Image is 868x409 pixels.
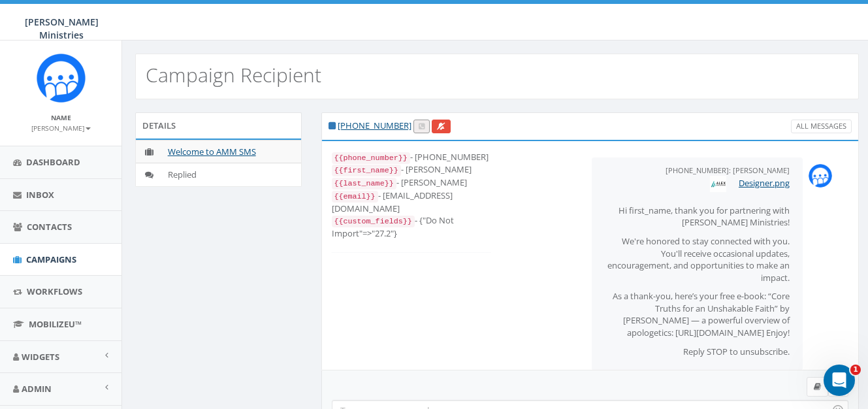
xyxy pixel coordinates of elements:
code: {{phone_number}} [332,152,410,164]
img: Rally_Corp_Icon.png [809,164,832,188]
p: Reply STOP to unsubscribe. [605,346,790,358]
code: {{custom_fields}} [332,216,415,227]
small: Name [51,113,71,122]
div: - [PERSON_NAME] [332,163,491,176]
a: [PHONE_NUMBER] [338,120,411,131]
p: We're honored to stay connected with you. You'll receive occasional updates, encouragement, and o... [605,235,790,284]
small: [PHONE_NUMBER] : [PERSON_NAME] [666,165,790,175]
label: Insert Template Text [807,377,828,397]
small: [PERSON_NAME] [31,123,91,133]
span: Widgets [22,351,59,363]
code: {{email}} [332,191,378,203]
span: Contacts [27,221,72,233]
td: Replied [163,163,301,186]
a: All Messages [791,120,852,133]
div: - [PHONE_NUMBER] [332,151,491,164]
p: Hi first_name, thank you for partnering with [PERSON_NAME] Ministries! [605,204,790,229]
div: Details [135,112,302,139]
code: {{first_name}} [332,165,401,176]
code: {{last_name}} [332,178,396,189]
span: Admin [22,383,52,395]
span: Inbox [26,189,54,201]
span: 1 [850,365,861,375]
span: Dashboard [26,156,80,168]
div: - [EMAIL_ADDRESS][DOMAIN_NAME] [332,189,491,214]
span: MobilizeU™ [29,318,82,330]
p: As a thank-you, here’s your free e-book: “Core Truths for an Unshakable Faith” by [PERSON_NAME] —... [605,290,790,338]
span: Workflows [27,286,82,297]
span: [PERSON_NAME] Ministries [25,16,99,41]
h2: Campaign Recipient [146,64,321,86]
iframe: Intercom live chat [824,365,855,396]
span: Campaigns [26,254,76,265]
a: [PERSON_NAME] [31,122,91,133]
i: This phone number is subscribed and will receive texts. [329,122,336,130]
div: - {"Do Not Import"=>"27.2"} [332,214,491,239]
span: Call this contact by routing a call through the phone number listed in your profile. [419,121,425,131]
div: - [PERSON_NAME] [332,176,491,189]
a: Designer.png [739,177,790,189]
img: Rally_Corp_Icon.png [37,54,86,103]
a: Welcome to AMM SMS [168,146,256,157]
